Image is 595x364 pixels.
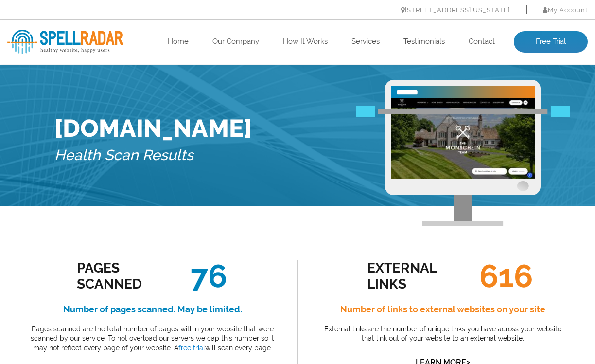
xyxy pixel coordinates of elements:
div: Pages Scanned [77,260,165,292]
img: Free Webiste Analysis [356,116,570,127]
img: Free Website Analysis [391,98,535,179]
span: 76 [178,257,227,294]
h5: Health Scan Results [54,143,252,168]
h1: [DOMAIN_NAME] [54,114,252,143]
h4: Number of pages scanned. May be limited. [29,302,276,317]
div: external links [367,260,455,292]
img: Free Webiste Analysis [385,80,541,226]
h4: Number of links to external websites on your site [319,302,566,317]
a: free trial [178,344,205,352]
p: Pages scanned are the total number of pages within your website that were scanned by our service.... [29,325,276,353]
span: 616 [467,257,533,294]
p: External links are the number of unique links you have across your website that link out of your ... [319,325,566,344]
